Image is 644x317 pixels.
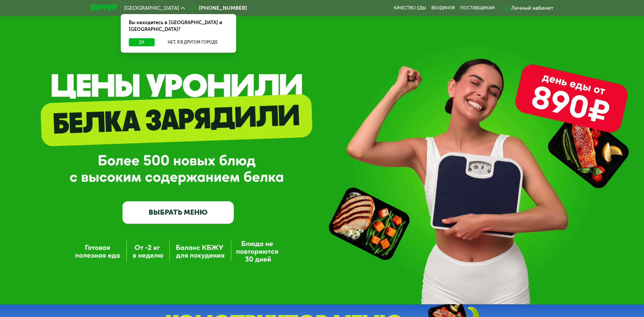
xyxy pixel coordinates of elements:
a: Качество еды [394,5,426,11]
button: Нет, я в другом городе [157,38,228,46]
div: поставщикам [460,5,495,11]
div: Личный кабинет [511,4,553,12]
a: ВЫБРАТЬ МЕНЮ [122,201,234,224]
button: Да [129,38,155,46]
div: Вы находитесь в [GEOGRAPHIC_DATA] и [GEOGRAPHIC_DATA]? [121,14,236,38]
a: Вендинги [431,5,455,11]
a: [PHONE_NUMBER] [188,4,247,12]
span: [GEOGRAPHIC_DATA] [124,5,179,11]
